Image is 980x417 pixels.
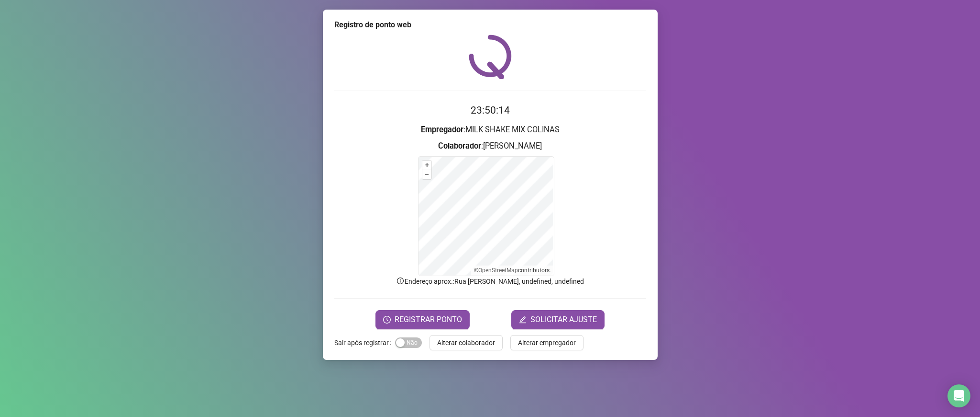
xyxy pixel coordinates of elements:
[334,276,646,287] p: Endereço aprox. : Rua [PERSON_NAME], undefined, undefined
[383,316,391,324] span: clock-circle
[478,267,518,274] a: OpenStreetMap
[396,277,405,285] span: info-circle
[395,314,462,325] span: REGISTRAR PONTO
[334,335,395,350] label: Sair após registrar
[375,310,470,329] button: REGISTRAR PONTO
[511,310,605,329] button: editSOLICITAR AJUSTE
[422,161,431,170] button: +
[469,35,512,79] img: QRPoint
[422,170,431,179] button: –
[519,316,527,324] span: edit
[429,335,503,350] button: Alterar colaborador
[334,19,646,31] div: Registro de ponto web
[421,125,463,134] strong: Empregador
[471,104,510,116] time: 23:50:14
[438,141,481,151] strong: Colaborador
[437,337,495,348] span: Alterar colaborador
[510,335,584,350] button: Alterar empregador
[530,314,597,325] span: SOLICITAR AJUSTE
[334,124,646,136] h3: : MILK SHAKE MIX COLINAS
[518,337,576,348] span: Alterar empregador
[474,267,551,274] li: © contributors.
[334,140,646,152] h3: : [PERSON_NAME]
[947,384,970,407] div: Open Intercom Messenger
